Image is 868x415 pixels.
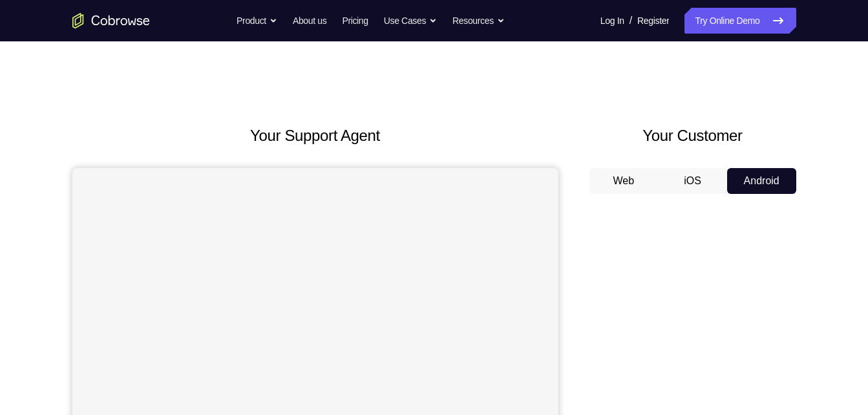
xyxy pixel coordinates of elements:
a: About us [293,8,326,34]
button: Use Cases [384,8,437,34]
a: Go to the home page [72,13,150,28]
a: Log In [600,8,624,34]
h2: Your Support Agent [72,124,558,147]
h2: Your Customer [589,124,796,147]
a: Pricing [342,8,368,34]
a: Register [637,8,669,34]
a: Try Online Demo [684,8,796,34]
button: Web [589,168,659,194]
button: Android [727,168,796,194]
button: iOS [658,168,727,194]
span: / [630,13,632,28]
button: Product [237,8,277,34]
button: Resources [452,8,505,34]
